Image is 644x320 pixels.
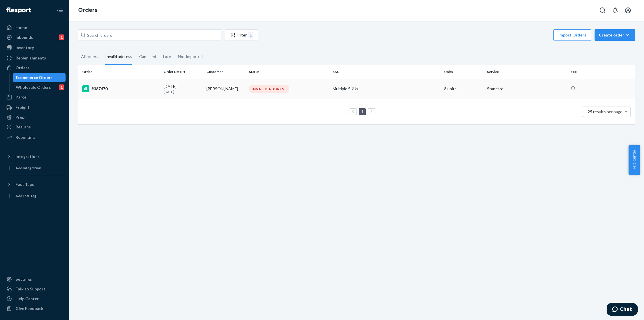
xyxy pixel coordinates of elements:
[225,32,258,38] div: Filter
[442,65,485,79] th: Units
[225,29,258,41] button: Filter
[164,84,202,94] div: [DATE]
[78,29,221,41] input: Search orders
[16,65,29,71] div: Orders
[622,5,634,16] button: Open account menu
[3,284,66,294] button: Talk to Support
[487,86,566,92] p: Standard
[178,49,203,64] div: Not Imported
[164,89,202,94] p: [DATE]
[74,2,102,19] ol: breadcrumbs
[16,296,39,302] div: Help Center
[13,83,66,92] a: Wholesale Orders1
[16,286,45,292] div: Talk to Support
[3,43,66,52] a: Inventory
[553,29,591,41] button: Import Orders
[485,65,568,79] th: Service
[16,34,33,40] div: Inbounds
[3,23,66,32] a: Home
[59,84,64,90] div: 1
[16,134,35,140] div: Reporting
[248,32,253,38] div: 1
[628,145,640,175] button: Help Center
[442,79,485,99] td: 8 units
[6,7,31,13] img: Flexport logo
[78,65,161,79] th: Order
[78,7,97,13] a: Orders
[3,122,66,132] a: Returns
[16,105,30,110] div: Freight
[161,65,204,79] th: Order Date
[81,49,98,64] div: All orders
[588,109,622,114] span: 25 results per page
[3,103,66,112] a: Freight
[3,180,66,189] button: Fast Tags
[3,63,66,72] a: Orders
[330,79,442,99] td: Multiple SKUs
[3,275,66,284] a: Settings
[16,193,36,198] div: Add Fast Tag
[249,85,289,93] div: INVALID ADDRESS
[597,5,608,16] button: Open Search Box
[16,94,28,100] div: Parcel
[330,65,442,79] th: SKU
[3,294,66,303] a: Help Center
[16,182,34,187] div: Fast Tags
[3,53,66,63] a: Replenishments
[16,306,43,311] div: Give Feedback
[204,79,247,99] td: [PERSON_NAME]
[247,65,330,79] th: Status
[54,5,66,16] button: Close Navigation
[16,154,40,159] div: Integrations
[568,65,635,79] th: Fee
[3,133,66,142] a: Reporting
[16,165,41,170] div: Add Integration
[3,304,66,313] button: Give Feedback
[16,124,31,130] div: Returns
[82,85,159,92] div: #387470
[105,49,132,65] div: Invalid address
[607,303,638,317] iframe: Opens a widget where you can chat to one of our agents
[360,109,365,114] a: Page 1 is your current page
[16,55,46,61] div: Replenishments
[16,45,34,51] div: Inventory
[16,276,32,282] div: Settings
[206,69,245,74] div: Customer
[139,49,156,64] div: Canceled
[16,114,24,120] div: Prep
[3,113,66,122] a: Prep
[3,152,66,161] button: Integrations
[59,34,64,40] div: 1
[599,32,631,38] div: Create order
[16,25,27,30] div: Home
[16,75,53,80] div: Ecommerce Orders
[3,163,66,173] a: Add Integration
[595,29,635,41] button: Create order
[13,73,66,82] a: Ecommerce Orders
[163,49,171,64] div: Late
[3,33,66,42] a: Inbounds1
[3,191,66,201] a: Add Fast Tag
[609,5,621,16] button: Open notifications
[16,84,51,90] div: Wholesale Orders
[3,92,66,102] a: Parcel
